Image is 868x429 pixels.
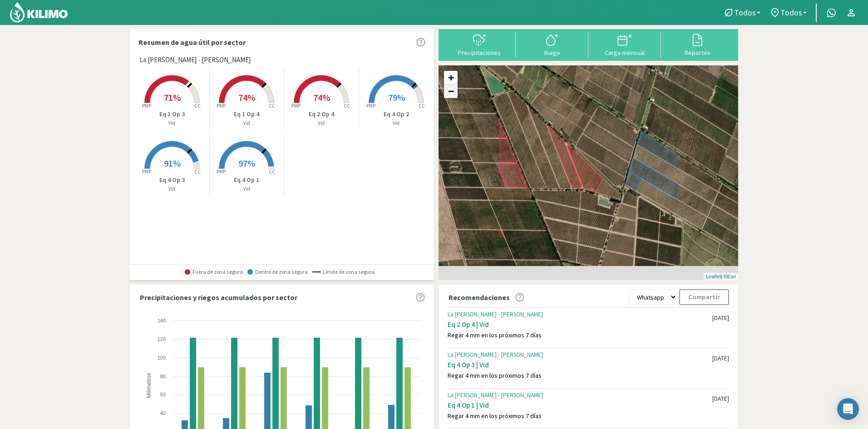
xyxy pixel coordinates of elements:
[712,314,729,322] div: [DATE]
[837,398,859,420] div: Open Intercom Messenger
[727,274,736,279] a: Esri
[448,392,712,399] div: La [PERSON_NAME] - [PERSON_NAME]
[588,32,661,56] button: Carga mensual
[704,273,738,281] div: | ©
[706,274,721,279] a: Leaflet
[312,269,375,275] span: Límite de zona segura
[661,32,734,56] button: Reportes
[210,175,284,185] p: Eq 4 Op 1
[448,412,712,420] div: Regar 4 mm en los próximos 7 días
[448,401,712,409] div: Eq 4 Op 1 | Vid
[448,331,712,339] div: Regar 4 mm en los próximos 7 días
[135,119,209,127] p: Vid
[158,355,166,360] text: 100
[194,168,201,175] tspan: CC
[443,32,516,56] button: Precipitaciones
[185,269,243,275] span: Fuera de zona segura
[142,103,151,109] tspan: PMP
[448,351,712,359] div: La [PERSON_NAME] - [PERSON_NAME]
[664,49,731,56] div: Reportes
[164,92,181,103] span: 71%
[448,311,712,318] div: La [PERSON_NAME] - [PERSON_NAME]
[238,92,255,103] span: 74%
[780,8,802,17] span: Todos
[164,158,181,169] span: 91%
[217,103,226,109] tspan: PMP
[269,168,276,175] tspan: CC
[146,373,152,398] text: Milímetros
[448,372,712,380] div: Regar 4 mm en los próximos 7 días
[446,49,513,56] div: Precipitaciones
[160,374,166,379] text: 80
[139,55,251,65] span: La [PERSON_NAME] - [PERSON_NAME]
[734,8,756,17] span: Todos
[210,119,284,127] p: Vid
[269,103,276,109] tspan: CC
[158,336,166,342] text: 120
[444,84,458,98] a: Zoom out
[448,360,712,369] div: Eq 4 Op 3 | Vid
[313,92,330,103] span: 74%
[158,318,166,323] text: 140
[712,355,729,362] div: [DATE]
[210,109,284,119] p: Eq 1 Op 4
[359,109,434,119] p: Eq 4 Op 2
[140,292,297,303] p: Precipitaciones y riegos acumulados por sector
[138,37,246,48] p: Resumen de agua útil por sector
[194,103,201,109] tspan: CC
[284,119,359,127] p: Vid
[712,395,729,403] div: [DATE]
[135,175,209,185] p: Eq 4 Op 3
[518,49,586,56] div: Riego
[444,71,458,84] a: Zoom in
[160,410,166,416] text: 40
[217,168,226,175] tspan: PMP
[210,185,284,193] p: Vid
[591,49,658,56] div: Carga mensual
[291,103,301,109] tspan: PMP
[160,392,166,397] text: 60
[449,292,510,303] p: Recomendaciones
[284,109,359,119] p: Eq 2 Op 4
[142,168,151,175] tspan: PMP
[419,103,425,109] tspan: CC
[135,185,209,193] p: Vid
[359,119,434,127] p: Vid
[366,103,375,109] tspan: PMP
[238,158,255,169] span: 97%
[344,103,350,109] tspan: CC
[247,269,308,275] span: Dentro de zona segura
[388,92,405,103] span: 79%
[516,32,588,56] button: Riego
[135,109,209,119] p: Eq 1 Op 3
[9,1,69,23] img: Kilimo
[448,320,712,329] div: Eq 2 Op 4 | Vid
